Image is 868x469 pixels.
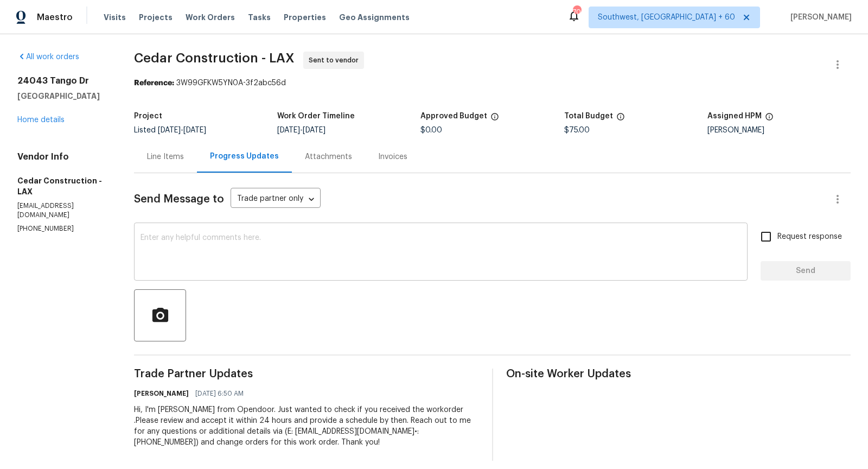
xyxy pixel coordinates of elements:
span: Work Orders [186,12,235,23]
span: Geo Assignments [339,12,410,23]
p: [PHONE_NUMBER] [17,224,108,233]
a: Home details [17,116,65,124]
span: Send Message to [134,194,224,205]
span: [DATE] 6:50 AM [195,388,244,399]
div: Invoices [378,151,407,162]
h5: Project [134,112,162,120]
div: 709 [573,7,580,17]
h5: Cedar Construction - LAX [17,175,108,197]
span: The total cost of line items that have been approved by both Opendoor and the Trade Partner. This... [490,112,499,126]
span: Listed [134,126,206,134]
p: [EMAIL_ADDRESS][DOMAIN_NAME] [17,201,108,220]
h5: Assigned HPM [707,112,762,120]
span: Cedar Construction - LAX [134,52,295,65]
span: Tasks [248,14,271,21]
span: - [158,126,206,134]
h4: Vendor Info [17,151,108,162]
span: Trade Partner Updates [134,369,478,379]
span: $0.00 [420,126,442,134]
div: Attachments [305,151,352,162]
h5: Approved Budget [420,112,487,120]
span: Projects [139,12,173,23]
span: [DATE] [183,126,206,134]
span: Southwest, [GEOGRAPHIC_DATA] + 60 [598,12,735,23]
span: $75.00 [564,126,590,134]
span: - [277,126,325,134]
div: 3W99GFKW5YN0A-3f2abc56d [134,78,851,88]
span: Sent to vendor [309,55,363,66]
span: [DATE] [303,126,325,134]
div: Hi, I'm [PERSON_NAME] from Opendoor. Just wanted to check if you received the workorder .Please r... [134,404,478,448]
span: The total cost of line items that have been proposed by Opendoor. This sum includes line items th... [616,112,625,126]
h5: Total Budget [564,112,613,120]
div: Progress Updates [210,151,279,162]
span: On-site Worker Updates [506,369,851,379]
h2: 24043 Tango Dr [17,75,108,86]
b: Reference: [134,79,174,87]
h6: [PERSON_NAME] [134,388,189,399]
span: Visits [104,12,126,23]
span: [DATE] [277,126,300,134]
h5: Work Order Timeline [277,112,355,120]
span: [PERSON_NAME] [786,12,852,23]
span: [DATE] [158,126,181,134]
a: All work orders [17,53,79,61]
span: Request response [777,231,842,243]
h5: [GEOGRAPHIC_DATA] [17,91,108,102]
div: [PERSON_NAME] [707,126,851,134]
div: Trade partner only [231,191,321,208]
span: Maestro [37,12,73,23]
span: The hpm assigned to this work order. [765,112,774,126]
div: Line Items [147,151,184,162]
span: Properties [284,12,326,23]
